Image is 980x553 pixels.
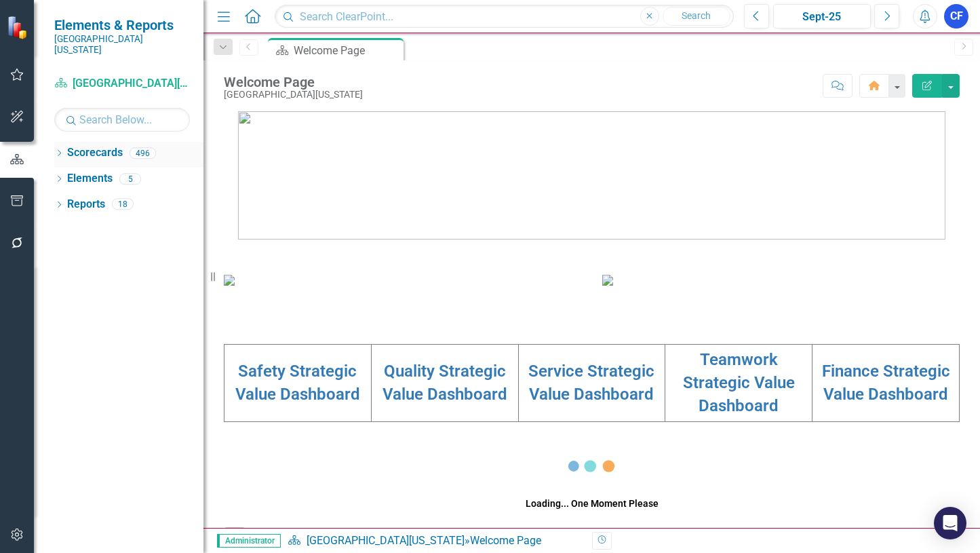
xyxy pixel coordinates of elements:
div: Welcome Page [224,75,363,90]
img: ClearPoint Strategy [6,14,32,40]
a: Safety Strategic Value Dashboard [235,362,360,404]
a: [GEOGRAPHIC_DATA][US_STATE] [54,76,190,92]
span: Administrator [217,534,281,548]
input: Search Below... [54,108,190,132]
a: Finance Strategic Value Dashboard [822,362,950,404]
div: Open Intercom Messenger [934,507,966,539]
button: Search [663,7,730,26]
div: 18 [112,199,134,210]
div: Welcome Page [294,42,400,59]
a: Scorecards [67,145,123,161]
div: Loading... One Moment Please [526,497,659,510]
img: download%20somc%20logo%20v2.png [238,111,945,240]
div: 5 [119,173,141,185]
a: [GEOGRAPHIC_DATA][US_STATE] [307,534,465,547]
input: Search ClearPoint... [275,5,733,28]
a: Service Strategic Value Dashboard [528,362,654,404]
div: » [288,533,582,549]
img: download%20somc%20mission%20vision.png [224,275,235,286]
div: Welcome Page [470,534,541,547]
a: Quality Strategic Value Dashboard [383,362,507,404]
div: 496 [130,147,156,159]
div: [GEOGRAPHIC_DATA][US_STATE] [224,90,363,100]
span: Elements & Reports [54,17,190,33]
a: Reports [67,197,105,212]
span: Search [682,10,711,21]
a: Teamwork Strategic Value Dashboard [683,350,795,416]
img: download%20somc%20strategic%20values%20v2.png [602,275,613,286]
button: CF [944,4,968,28]
small: [GEOGRAPHIC_DATA][US_STATE] [54,33,190,56]
button: Sept-25 [773,4,871,28]
a: Elements [67,171,113,187]
div: Sept-25 [778,9,867,25]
